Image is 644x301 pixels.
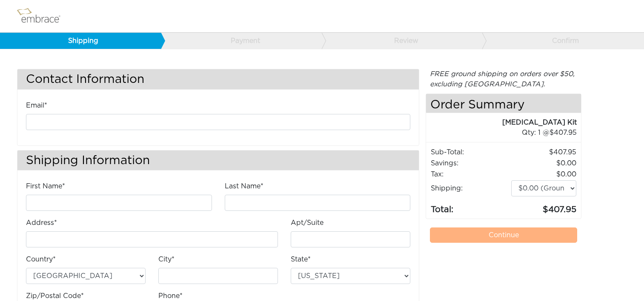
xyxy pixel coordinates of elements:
td: Total: [430,197,511,216]
td: 407.95 [511,147,577,158]
a: Continue [430,227,577,243]
label: Phone* [158,291,183,301]
h3: Shipping Information [17,150,419,170]
div: [MEDICAL_DATA] Kit [426,117,577,128]
label: Apt/Suite [291,218,323,228]
label: Address* [26,218,57,228]
a: Payment [160,33,321,49]
label: State* [291,254,311,264]
label: City* [158,254,175,264]
h3: Contact Information [17,69,419,89]
td: Savings : [430,158,511,169]
span: 407.95 [550,129,577,136]
a: Review [321,33,482,49]
a: Confirm [482,33,643,49]
label: Email* [26,100,47,111]
label: First Name* [26,181,65,191]
div: FREE ground shipping on orders over $50, excluding [GEOGRAPHIC_DATA]. [426,69,581,89]
td: Tax: [430,169,511,180]
label: Country* [26,254,56,264]
label: Last Name* [225,181,263,191]
div: 1 @ [437,128,577,138]
td: Shipping: [430,180,511,197]
img: logo.png [15,6,70,27]
label: Zip/Postal Code* [26,291,84,301]
td: 0.00 [511,169,577,180]
td: 0.00 [511,158,577,169]
td: Sub-Total: [430,147,511,158]
h4: Order Summary [426,94,581,113]
td: 407.95 [511,197,577,216]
